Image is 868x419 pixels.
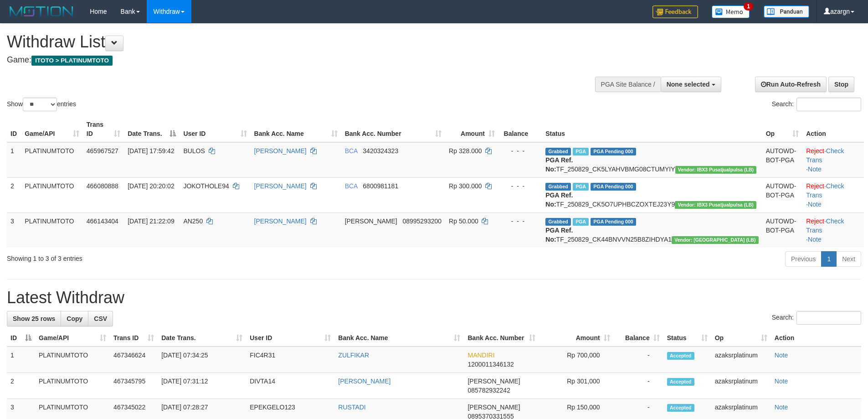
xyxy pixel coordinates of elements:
[61,311,88,326] a: Copy
[762,177,802,212] td: AUTOWD-BOT-PGA
[110,330,158,347] th: Trans ID: activate to sort column ascending
[7,250,355,263] div: Showing 1 to 3 of 3 entries
[449,217,478,225] span: Rp 50.000
[158,347,246,373] td: [DATE] 07:34:25
[573,148,589,155] span: Marked by azaksrplatinum
[539,330,614,347] th: Amount: activate to sort column ascending
[675,166,757,174] span: Vendor URL: https://dashboard.q2checkout.com/secure
[775,403,788,411] a: Note
[667,352,694,360] span: Accepted
[338,403,365,411] a: RUSTADI
[711,373,771,399] td: azaksrplatinum
[7,330,35,347] th: ID: activate to sort column descending
[502,217,538,226] div: - - -
[31,56,113,66] span: ITOTO > PLATINUMTOTO
[806,217,824,225] a: Reject
[254,217,307,225] a: [PERSON_NAME]
[762,116,802,142] th: Op: activate to sort column ascending
[614,347,663,373] td: -
[661,77,721,92] button: None selected
[764,5,809,18] img: panduan.png
[87,147,118,155] span: 465967527
[836,251,861,267] a: Next
[762,142,802,178] td: AUTOWD-BOT-PGA
[183,217,203,225] span: AN250
[128,182,174,190] span: [DATE] 20:20:02
[88,311,113,326] a: CSV
[467,387,510,394] span: Copy 085782932242 to clipboard
[802,116,864,142] th: Action
[345,217,397,225] span: [PERSON_NAME]
[542,142,762,178] td: TF_250829_CK5LYAHVBMG08CTUMYIY
[363,147,398,155] span: Copy 3420324323 to clipboard
[110,373,158,399] td: 467345795
[7,56,570,65] h4: Game:
[542,116,762,142] th: Status
[744,2,753,10] span: 1
[21,212,82,248] td: PLATINUMTOTO
[796,98,861,111] input: Search:
[7,5,76,18] img: MOTION_logo.png
[775,378,788,385] a: Note
[180,116,250,142] th: User ID: activate to sort column ascending
[542,212,762,248] td: TF_250829_CK44BNVVN25B8ZIHDYA1
[83,116,124,142] th: Trans ID: activate to sort column ascending
[545,218,571,226] span: Grabbed
[464,330,539,347] th: Bank Acc. Number: activate to sort column ascending
[67,315,82,322] span: Copy
[23,98,57,111] select: Showentries
[110,347,158,373] td: 467346624
[595,77,661,92] div: PGA Site Balance /
[542,177,762,212] td: TF_250829_CK5O7UPHBCZOXTEJ23Y9
[402,217,442,225] span: Copy 08995293200 to clipboard
[806,147,824,155] a: Reject
[7,177,21,212] td: 2
[338,378,390,385] a: [PERSON_NAME]
[124,116,180,142] th: Date Trans.: activate to sort column descending
[94,315,107,322] span: CSV
[545,227,573,243] b: PGA Ref. No:
[21,116,82,142] th: Game/API: activate to sort column ascending
[591,218,636,226] span: PGA Pending
[13,315,55,322] span: Show 25 rows
[775,352,788,359] a: Note
[772,98,861,111] label: Search:
[7,347,35,373] td: 1
[667,81,710,88] span: None selected
[449,182,482,190] span: Rp 300.000
[345,182,358,190] span: BCA
[772,311,861,325] label: Search:
[806,182,844,199] a: Check Trans
[21,177,82,212] td: PLATINUMTOTO
[467,352,494,359] span: MANDIRI
[7,33,570,51] h1: Withdraw List
[591,183,636,191] span: PGA Pending
[341,116,445,142] th: Bank Acc. Number: activate to sort column ascending
[667,378,694,386] span: Accepted
[21,142,82,178] td: PLATINUMTOTO
[7,98,76,111] label: Show entries
[545,156,573,173] b: PGA Ref. No:
[7,311,61,326] a: Show 25 rows
[711,330,771,347] th: Op: activate to sort column ascending
[254,147,307,155] a: [PERSON_NAME]
[614,373,663,399] td: -
[7,116,21,142] th: ID
[502,146,538,155] div: - - -
[128,217,174,225] span: [DATE] 21:22:09
[808,236,822,243] a: Note
[591,148,636,155] span: PGA Pending
[338,352,369,359] a: ZULFIKAR
[806,147,844,164] a: Check Trans
[128,147,174,155] span: [DATE] 17:59:42
[87,217,118,225] span: 466143404
[545,191,573,208] b: PGA Ref. No:
[467,378,520,385] span: [PERSON_NAME]
[183,147,205,155] span: BULOS
[345,147,358,155] span: BCA
[573,183,589,191] span: Marked by azaksrplatinum
[755,77,827,92] a: Run Auto-Refresh
[467,403,520,411] span: [PERSON_NAME]
[675,201,756,209] span: Vendor URL: https://dashboard.q2checkout.com/secure
[614,330,663,347] th: Balance: activate to sort column ascending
